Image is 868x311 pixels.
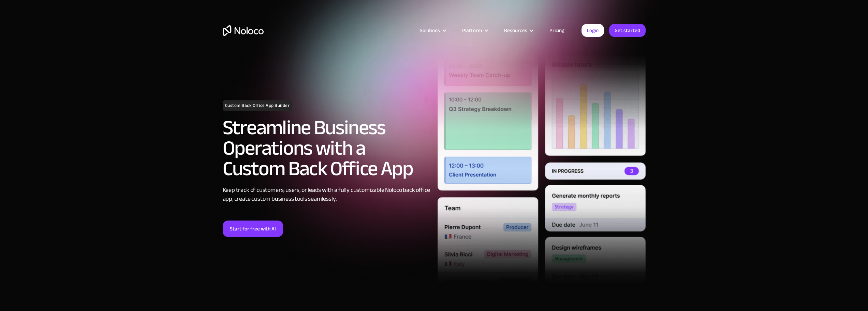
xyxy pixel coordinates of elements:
[582,24,604,37] a: Login
[504,26,527,35] div: Resources
[411,26,454,35] div: Solutions
[454,26,496,35] div: Platform
[541,26,573,35] a: Pricing
[223,117,431,179] h2: Streamline Business Operations with a Custom Back Office App
[609,24,646,37] a: Get started
[223,100,292,111] h1: Custom Back Office App Builder
[462,26,482,35] div: Platform
[223,186,431,203] div: Keep track of customers, users, or leads with a fully customizable Noloco back office app, create...
[496,26,541,35] div: Resources
[420,26,440,35] div: Solutions
[223,221,283,237] a: Start for free with AI
[223,25,264,36] a: home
